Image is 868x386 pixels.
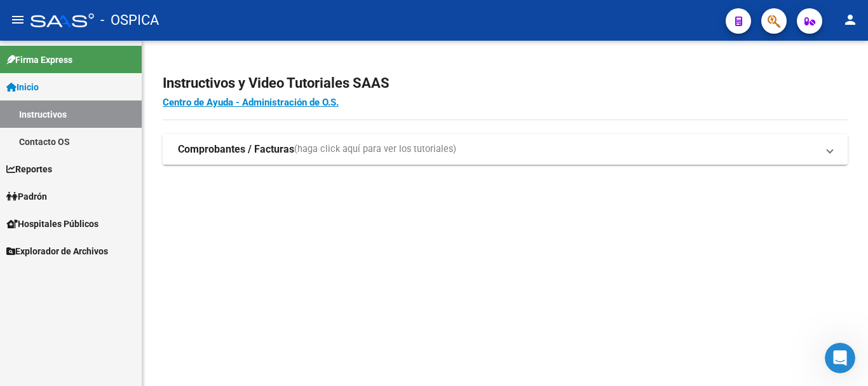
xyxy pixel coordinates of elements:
[6,162,52,176] span: Reportes
[163,97,339,108] a: Centro de Ayuda - Administración de O.S.
[6,190,47,203] span: Padrón
[843,12,858,27] mat-icon: person
[825,343,855,373] iframe: Intercom live chat
[100,6,159,34] span: - OSPICA
[6,53,72,67] span: Firma Express
[294,142,456,156] span: (haga click aquí para ver los tutoriales)
[10,12,25,27] mat-icon: menu
[163,71,848,95] h2: Instructivos y Video Tutoriales SAAS
[6,244,108,258] span: Explorador de Archivos
[6,80,39,94] span: Inicio
[6,217,98,231] span: Hospitales Públicos
[178,142,294,156] strong: Comprobantes / Facturas
[163,134,848,165] mat-expansion-panel-header: Comprobantes / Facturas(haga click aquí para ver los tutoriales)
